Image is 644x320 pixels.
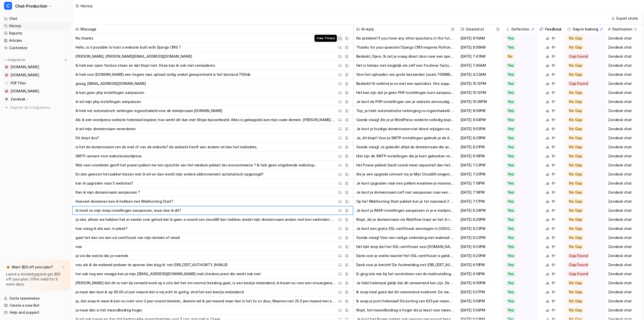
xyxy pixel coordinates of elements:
button: No Gap [564,43,601,52]
button: No Gap [564,97,601,106]
button: No Gap [564,224,601,233]
span: No Gap [567,235,584,240]
span: [DATE] 7:46AM [460,61,501,70]
span: [DATE] 7:47AM [460,52,501,61]
a: Chat [2,15,70,22]
span: Zendesk chat [607,143,638,152]
a: check86.nl[DOMAIN_NAME] [2,88,70,95]
span: Zendesk chat [607,152,638,161]
span: No Gap [567,208,584,213]
img: check86.nl [5,90,8,93]
p: nou als ik de webmail probeer te openen dan krijg ik: net::ERR_CERT_AUTHORITY_INVALID [75,260,228,269]
span: No Gap [567,199,584,204]
p: [PERSON_NAME], [PERSON_NAME][EMAIL_ADDRESS][DOMAIN_NAME] [75,52,192,61]
a: Reports [2,30,70,37]
span: No Gap [567,217,584,222]
p: Als ik een wordpress website helemaal kopieer, hoe werkt dit dan met Stripe bijvoorbeeld. Alles i... [75,115,337,124]
img: PDF Files [5,82,8,85]
button: No Gap [564,70,601,79]
button: Yes [503,278,534,288]
span: Yes [506,308,516,313]
span: [DATE] 5:54PM [460,306,501,315]
span: No Gap [567,117,584,122]
button: View Thread [337,35,343,41]
button: No Gap [564,206,601,215]
p: nee [75,242,82,251]
span: No Gap [567,226,584,231]
p: ik wil mijn php instellingen aanpassen [75,97,141,106]
button: Bedankt! Ik verbind je nu met een specialist. Ons supportteam is bereikbaar van maandag t/m vrijd... [356,79,454,88]
button: Je kunt je huidige domeinnaam niet direct wijzigen naar een andere naam. Wil je een compleet nieu... [356,124,454,133]
button: Integrations [2,57,27,62]
span: Zendesk chat [607,34,638,43]
button: Yes [503,106,534,115]
p: Hoeveel domeinen kan ik hebben met Webhosting Start? [75,197,173,206]
button: Yes [503,143,534,152]
button: Goede vraag! Je gebruikt altijd de domeinnaam die achter het apenstaartje in je mailadres staat, ... [356,143,454,152]
button: Je kunt upgraden naar een pakket waarmee je maximaal 5 websites kunt hosten. Dit is het Webhostin... [356,179,454,188]
span: Explore all integrations [11,103,68,112]
span: Yes [506,72,516,77]
button: Gap Found [564,251,601,260]
img: docs.litespeedtech.com [5,74,8,77]
span: [DATE] 6:22PM [460,233,501,242]
a: History [2,22,70,29]
span: Destination [607,25,638,34]
button: Export chats [610,15,640,22]
button: Goede vraag! Voor een veilige verbinding met webmail en e-mail heb je een SSL-certificaat nodig d... [356,233,454,242]
p: Want $50 off your plan? [12,265,53,270]
span: [DOMAIN_NAME] [11,73,39,78]
a: here [32,272,40,276]
button: Gap Found [564,260,601,269]
button: No [503,52,534,61]
span: Gap Found [567,54,589,59]
button: Yes [503,260,534,269]
p: hoi ook nog een vraagje kan je mijn [EMAIL_ADDRESS][DOMAIN_NAME] mail checken,want die werkt ook ... [75,269,261,278]
button: Yes [503,215,534,224]
p: Ik heb voor [DOMAIN_NAME] een hogere max upload nodig omdat geexporteerd is het bestand 700mb [75,70,251,79]
span: Yes [506,63,516,68]
span: [DATE] 6:20PM [460,242,501,251]
span: Zendesk chat [607,233,638,242]
button: Yes [503,43,534,52]
span: [DATE] 6:26PM [460,215,501,224]
span: Zendesk chat [607,61,638,70]
p: hoe vraag ik die aan, in plesk? [75,224,127,233]
span: No Gap [567,45,584,50]
span: No Gap [567,145,584,150]
span: Zendesk chat [607,124,638,133]
button: Yes [503,79,534,88]
p: Leave a review and get $50 off your plan. Offer valid for 3 more days. [6,272,66,287]
button: No Gap [564,215,601,224]
button: Yes [503,233,534,242]
button: Je kunt je domeinnaam zelf niet aanpassen naar een andere naam. Wil je een andere domeinnaam gebr... [356,188,454,197]
span: [DATE] 10:12PM [460,88,501,97]
span: [DATE] 8:29PM [460,133,501,143]
button: No Gap [564,288,601,297]
span: [DATE] 6:23PM [460,224,501,233]
span: Gap Found [567,262,589,267]
button: Yes [503,61,534,70]
span: Zendesk chat [607,306,638,315]
span: [DATE] 6:34PM [460,206,501,215]
span: [DATE] 6:19PM [460,260,501,269]
p: ja maar dan kom ik op 65.00 uit per maand dat is mij echt te gortig, vind het een beetje misleidend [75,288,244,297]
span: Zendesk chat [607,288,638,297]
p: Hello, is it possible to host a website built with Django CMS ? [75,43,181,52]
p: En dan gewoon het pakket kiezen wat ik wil en dan wordt mijn andere abbonnement automatisch opgez... [75,170,264,179]
span: Yes [506,217,516,222]
button: Yes [503,70,534,79]
p: No thanks [75,34,93,43]
button: Het Power pakket biedt vooral meer capaciteit dan het Medium pakket: je kunt tot 10 websites host... [356,161,454,170]
span: No Gap [567,154,584,159]
span: Yes [506,126,516,131]
span: No Gap [567,163,584,168]
button: Dank voor je bericht! De foutmelding net::ERR_CERT_AUTHORITY_INVALID betekent meestal dat het SSL... [356,260,454,269]
span: Zendesk chat [607,133,638,143]
img: explore all integrations [4,105,9,110]
a: Create a new Bot [2,302,70,309]
button: No Gap [564,124,601,133]
span: [DATE] 6:18PM [460,269,501,278]
button: Yes [503,170,534,179]
button: No problem! If you have any other questions in the future, feel free to ask. Have a great day! [356,34,454,43]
